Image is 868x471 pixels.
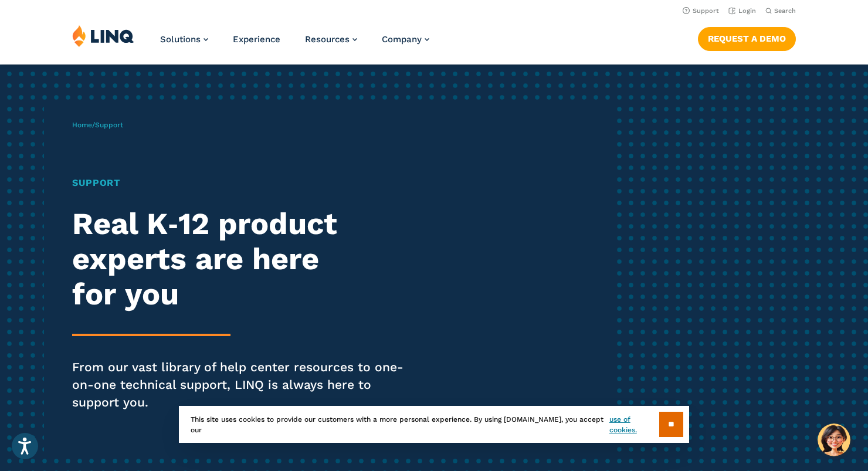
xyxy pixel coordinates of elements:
[179,406,689,443] div: This site uses cookies to provide our customers with a more personal experience. By using [DOMAIN...
[609,414,659,435] a: use of cookies.
[728,7,756,15] a: Login
[305,34,357,45] a: Resources
[72,121,92,129] a: Home
[382,34,422,45] span: Company
[160,25,429,63] nav: Primary Navigation
[305,34,350,45] span: Resources
[382,34,429,45] a: Company
[818,423,850,456] button: Hello, have a question? Let’s chat.
[233,34,280,45] a: Experience
[72,358,406,411] p: From our vast library of help center resources to one-on-one technical support, LINQ is always he...
[160,34,201,45] span: Solutions
[160,34,208,45] a: Solutions
[95,121,123,129] span: Support
[72,176,406,190] h1: Support
[72,121,123,129] span: /
[72,25,134,47] img: LINQ | K‑12 Software
[774,7,796,15] span: Search
[698,27,796,50] a: Request a Demo
[683,7,719,15] a: Support
[765,6,796,15] button: Open Search Bar
[72,206,406,311] h2: Real K‑12 product experts are here for you
[698,25,796,50] nav: Button Navigation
